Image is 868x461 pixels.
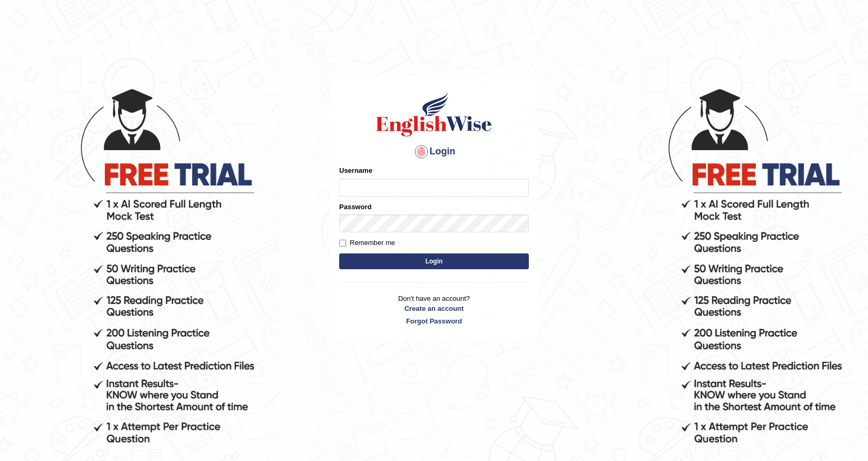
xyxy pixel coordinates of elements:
label: Remember me [339,238,395,248]
a: Forgot Password [339,316,529,326]
h4: Login [339,143,529,160]
input: Remember me [339,240,346,247]
img: Logo of English Wise sign in for intelligent practice with AI [374,91,494,138]
label: Username [339,165,372,175]
label: Password [339,202,371,212]
a: Create an account [339,303,529,313]
button: Login [339,253,529,269]
p: Don't have an account? [339,293,529,326]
